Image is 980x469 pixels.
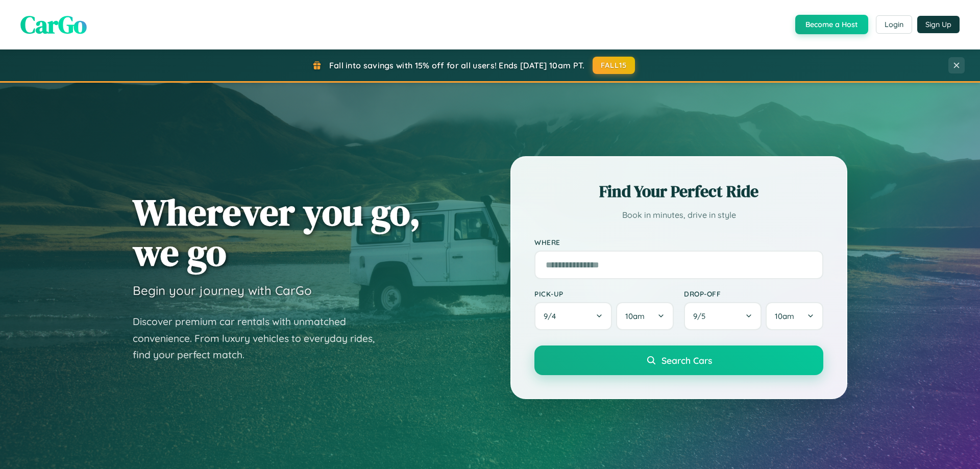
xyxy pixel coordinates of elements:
[795,15,868,34] button: Become a Host
[534,345,823,375] button: Search Cars
[20,8,87,41] span: CarGo
[616,302,674,330] button: 10am
[661,355,712,366] span: Search Cars
[534,289,674,298] label: Pick-up
[625,311,645,321] span: 10am
[133,313,388,363] p: Discover premium car rentals with unmatched convenience. From luxury vehicles to everyday rides, ...
[534,302,612,330] button: 9/4
[684,302,762,330] button: 9/5
[544,311,561,321] span: 9 / 4
[133,283,312,298] h3: Begin your journey with CarGo
[534,180,823,203] h2: Find Your Perfect Ride
[684,289,823,298] label: Drop-off
[133,192,421,273] h1: Wherever you go, we go
[329,60,585,70] span: Fall into savings with 15% off for all users! Ends [DATE] 10am PT.
[593,57,635,74] button: FALL15
[534,238,823,246] label: Where
[775,311,794,321] span: 10am
[917,16,960,33] button: Sign Up
[534,208,823,223] p: Book in minutes, drive in style
[766,302,823,330] button: 10am
[876,15,912,34] button: Login
[693,311,710,321] span: 9 / 5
